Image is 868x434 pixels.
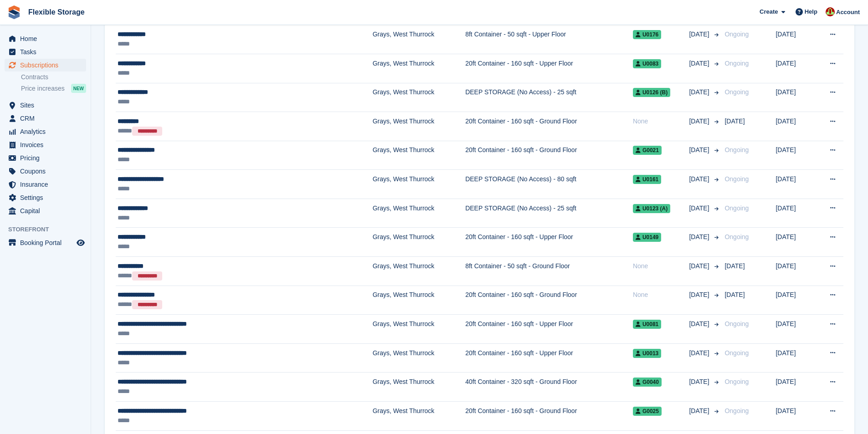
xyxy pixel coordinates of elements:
span: [DATE] [689,319,711,329]
td: 20ft Container - 160 sqft - Upper Floor [465,315,633,344]
span: Settings [20,191,75,204]
span: U0149 [633,233,661,242]
td: [DATE] [776,199,815,228]
td: [DATE] [776,170,815,199]
td: DEEP STORAGE (No Access) - 25 sqft [465,199,633,228]
a: menu [5,99,86,112]
a: menu [5,178,86,191]
span: Ongoing [724,378,749,385]
a: Flexible Storage [25,5,88,20]
td: [DATE] [776,315,815,344]
td: DEEP STORAGE (No Access) - 80 sqft [465,170,633,199]
span: U0081 [633,320,661,329]
span: Price increases [21,84,65,93]
span: Pricing [20,152,75,164]
span: Tasks [20,46,75,58]
span: Capital [20,204,75,217]
a: menu [5,112,86,125]
img: stora-icon-8386f47178a22dfd0bd8f6a31ec36ba5ce8667c1dd55bd0f319d3a0aa187defe.svg [7,5,21,19]
td: Grays, West Thurrock [373,402,465,431]
span: [DATE] [689,261,711,271]
span: Invoices [20,138,75,151]
td: 20ft Container - 160 sqft - Ground Floor [465,402,633,431]
td: [DATE] [776,286,815,315]
td: [DATE] [776,228,815,257]
td: Grays, West Thurrock [373,228,465,257]
span: Ongoing [724,320,749,327]
a: menu [5,59,86,71]
div: None [633,117,689,126]
td: [DATE] [776,402,815,431]
span: G0025 [633,407,662,416]
td: Grays, West Thurrock [373,112,465,141]
td: Grays, West Thurrock [373,54,465,83]
span: Ongoing [724,60,749,67]
span: [DATE] [689,204,711,213]
a: menu [5,204,86,217]
td: Grays, West Thurrock [373,25,465,54]
span: U0083 [633,59,661,68]
span: U0013 [633,349,661,358]
span: Account [836,8,860,17]
span: Ongoing [724,349,749,357]
td: 20ft Container - 160 sqft - Upper Floor [465,54,633,83]
div: None [633,290,689,300]
span: [DATE] [689,59,711,68]
img: David Jones [826,7,835,16]
span: Ongoing [724,31,749,38]
td: 20ft Container - 160 sqft - Ground Floor [465,286,633,315]
span: Create [760,7,778,16]
td: 20ft Container - 160 sqft - Upper Floor [465,343,633,373]
a: menu [5,46,86,58]
td: 8ft Container - 50 sqft - Ground Floor [465,257,633,286]
td: Grays, West Thurrock [373,373,465,402]
a: menu [5,125,86,138]
a: menu [5,165,86,178]
span: [DATE] [724,291,745,298]
td: Grays, West Thurrock [373,343,465,373]
span: Booking Portal [20,236,75,249]
td: [DATE] [776,257,815,286]
span: [DATE] [689,174,711,184]
a: Price increases NEW [21,83,86,93]
a: Preview store [75,237,86,248]
span: Ongoing [724,233,749,240]
a: menu [5,191,86,204]
a: menu [5,152,86,164]
td: [DATE] [776,141,815,170]
span: [DATE] [689,406,711,416]
span: Ongoing [724,146,749,153]
a: menu [5,236,86,249]
span: Insurance [20,178,75,191]
div: NEW [71,84,86,93]
span: U0176 [633,30,661,39]
td: 20ft Container - 160 sqft - Ground Floor [465,112,633,141]
span: Ongoing [724,407,749,414]
td: Grays, West Thurrock [373,199,465,228]
a: menu [5,138,86,151]
span: Storefront [8,225,91,234]
td: 20ft Container - 160 sqft - Upper Floor [465,228,633,257]
td: [DATE] [776,83,815,112]
td: [DATE] [776,54,815,83]
td: [DATE] [776,25,815,54]
span: Ongoing [724,175,749,183]
td: Grays, West Thurrock [373,257,465,286]
div: None [633,261,689,271]
span: U0123 (a) [633,204,670,213]
span: [DATE] [724,117,745,125]
td: [DATE] [776,112,815,141]
td: Grays, West Thurrock [373,170,465,199]
span: CRM [20,112,75,125]
span: G0021 [633,146,662,155]
span: [DATE] [689,348,711,358]
span: [DATE] [689,145,711,155]
span: Subscriptions [20,59,75,71]
td: 8ft Container - 50 sqft - Upper Floor [465,25,633,54]
td: [DATE] [776,343,815,373]
td: Grays, West Thurrock [373,315,465,344]
span: U0126 (b) [633,88,670,97]
td: Grays, West Thurrock [373,83,465,112]
span: [DATE] [689,290,711,300]
td: 20ft Container - 160 sqft - Ground Floor [465,141,633,170]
